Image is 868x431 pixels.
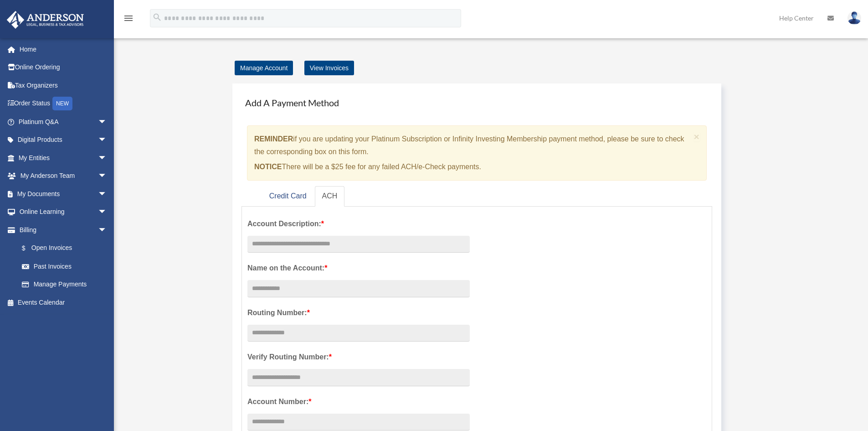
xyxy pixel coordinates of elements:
a: ACH [315,186,345,207]
img: User Pic [847,11,861,25]
i: search [152,12,162,22]
span: arrow_drop_down [98,203,116,222]
a: menu [123,16,134,24]
label: Verify Routing Number: [247,351,470,363]
a: Platinum Q&Aarrow_drop_down [6,113,121,131]
strong: NOTICE [254,163,282,171]
a: Tax Organizers [6,76,121,94]
a: Order StatusNEW [6,94,121,113]
span: arrow_drop_down [98,149,116,167]
a: My Entitiesarrow_drop_down [6,149,121,167]
a: Past Invoices [13,257,121,275]
a: Manage Account [235,61,293,75]
span: × [694,131,700,142]
label: Name on the Account: [247,262,470,275]
label: Account Number: [247,395,470,408]
p: There will be a $25 fee for any failed ACH/e-Check payments. [254,161,690,173]
span: arrow_drop_down [98,221,116,239]
a: Credit Card [262,186,314,207]
a: My Anderson Teamarrow_drop_down [6,167,121,185]
label: Routing Number: [247,306,470,319]
a: Events Calendar [6,293,121,312]
a: Online Learningarrow_drop_down [6,203,121,221]
span: arrow_drop_down [98,131,116,150]
a: Digital Productsarrow_drop_down [6,131,121,149]
div: if you are updating your Platinum Subscription or Infinity Investing Membership payment method, p... [247,125,707,181]
div: NEW [52,97,72,110]
a: Home [6,40,121,58]
a: View Invoices [304,61,354,75]
a: My Documentsarrow_drop_down [6,185,121,203]
span: arrow_drop_down [98,113,116,131]
button: Close [694,132,700,141]
a: $Open Invoices [13,239,121,258]
strong: REMINDER [254,135,293,143]
img: Anderson Advisors Platinum Portal [4,11,87,29]
label: Account Description: [247,218,470,230]
span: arrow_drop_down [98,167,116,186]
a: Manage Payments [13,275,116,294]
i: menu [123,13,134,24]
span: arrow_drop_down [98,185,116,203]
a: Billingarrow_drop_down [6,221,121,239]
span: $ [27,243,31,254]
a: Online Ordering [6,58,121,77]
h4: Add A Payment Method [241,93,712,113]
